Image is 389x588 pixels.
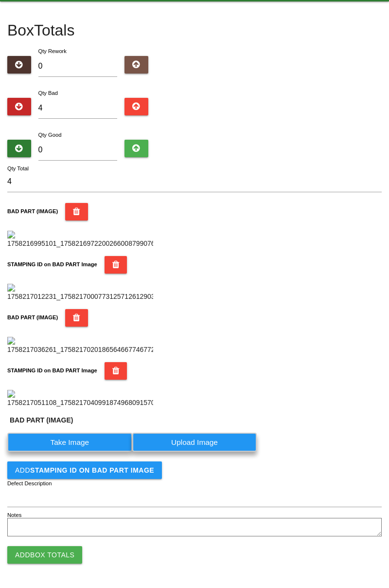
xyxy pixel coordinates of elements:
[7,261,97,267] b: STAMPING ID on BAD PART Image
[65,309,88,327] button: BAD PART (IMAGE)
[7,231,153,249] img: 1758216995101_17582169722002660087990760732822.jpg
[7,337,153,355] img: 1758217036261_1758217020186564667746772874229.jpg
[30,466,154,474] b: STAMPING ID on BAD PART Image
[132,433,257,452] label: Upload Image
[38,132,62,138] label: Qty Good
[7,546,82,564] button: AddBox Totals
[7,390,153,408] img: 1758217051108_17582170409918749680915703461103.jpg
[38,90,58,96] label: Qty Bad
[38,48,67,54] label: Qty Rework
[7,22,382,39] h4: Box Totals
[105,256,127,274] button: STAMPING ID on BAD PART Image
[7,208,58,214] b: BAD PART (IMAGE)
[7,314,58,320] b: BAD PART (IMAGE)
[7,284,153,302] img: 1758217012231_1758217000773125712612903106207.jpg
[10,416,73,424] b: BAD PART (IMAGE)
[7,165,29,173] label: Qty Total
[7,367,97,373] b: STAMPING ID on BAD PART Image
[7,511,21,519] label: Notes
[7,461,162,479] button: AddSTAMPING ID on BAD PART Image
[7,479,52,488] label: Defect Description
[7,433,132,452] label: Take Image
[65,203,88,220] button: BAD PART (IMAGE)
[105,362,127,380] button: STAMPING ID on BAD PART Image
